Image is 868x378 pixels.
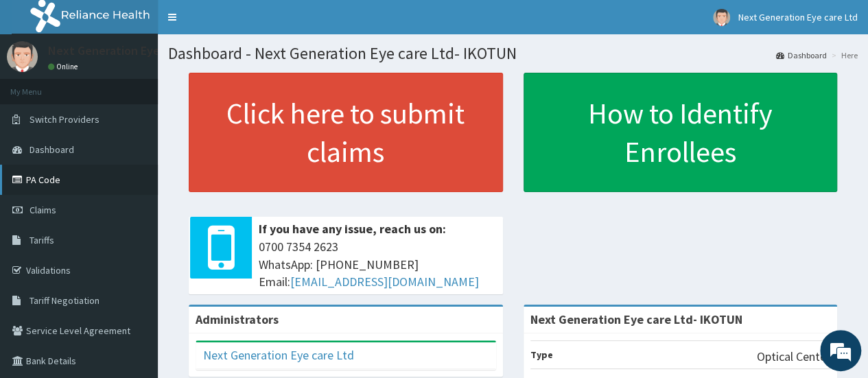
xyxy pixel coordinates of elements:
[48,45,207,57] p: Next Generation Eye care Ltd
[196,311,279,327] b: Administrators
[203,347,354,363] a: Next Generation Eye care Ltd
[48,62,81,71] a: Online
[757,348,830,366] p: Optical Center
[30,234,54,246] span: Tariffs
[259,238,496,291] span: 0700 7354 2623 WhatsApp: [PHONE_NUMBER] Email:
[713,9,730,26] img: User Image
[168,45,858,62] h1: Dashboard - Next Generation Eye care Ltd- IKOTUN
[30,113,99,126] span: Switch Providers
[259,221,446,237] b: If you have any issue, reach us on:
[290,274,479,290] a: [EMAIL_ADDRESS][DOMAIN_NAME]
[828,49,858,61] li: Here
[776,49,827,61] a: Dashboard
[530,311,742,327] strong: Next Generation Eye care Ltd- IKOTUN
[30,204,56,216] span: Claims
[524,73,838,192] a: How to Identify Enrollees
[7,41,38,72] img: User Image
[30,294,99,307] span: Tariff Negotiation
[30,143,74,156] span: Dashboard
[189,73,503,192] a: Click here to submit claims
[738,11,858,23] span: Next Generation Eye care Ltd
[530,349,553,361] b: Type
